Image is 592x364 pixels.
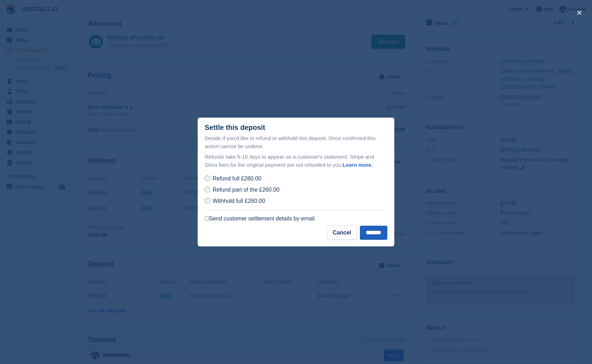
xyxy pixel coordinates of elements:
[205,216,209,220] input: Send customer settlement details by email.
[205,176,210,181] input: Refund full £260.00
[212,187,279,193] span: Refund part of the £260.00
[205,187,210,192] input: Refund part of the £260.00
[205,215,316,222] label: Send customer settlement details by email.
[574,7,585,18] button: close
[343,162,373,168] a: Learn more.
[205,124,265,132] div: Settle this deposit
[212,176,261,181] span: Refund full £260.00
[205,153,387,169] p: Refunds take 5-10 days to appear on a customer's statement. Stripe and Stora fees for the origina...
[205,134,387,150] p: Decide if you'd like to refund or withhold this deposit. Once confirmed this action cannot be und...
[212,198,265,204] span: Withhold full £260.00
[205,198,210,204] input: Withhold full £260.00
[327,226,357,240] button: Cancel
